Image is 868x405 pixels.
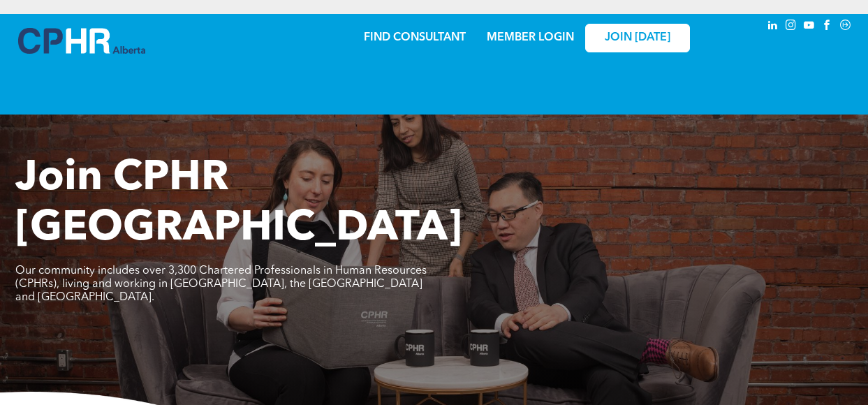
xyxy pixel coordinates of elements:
[364,32,466,43] a: FIND CONSULTANT
[765,17,781,36] a: linkedin
[15,158,462,250] span: Join CPHR [GEOGRAPHIC_DATA]
[784,17,799,36] a: instagram
[820,17,835,36] a: facebook
[802,17,817,36] a: youtube
[15,265,427,303] span: Our community includes over 3,300 Chartered Professionals in Human Resources (CPHRs), living and ...
[585,24,690,52] a: JOIN [DATE]
[18,28,145,54] img: A blue and white logo for cp alberta
[838,17,853,36] a: Social network
[487,32,574,43] a: MEMBER LOGIN
[605,31,670,45] span: JOIN [DATE]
